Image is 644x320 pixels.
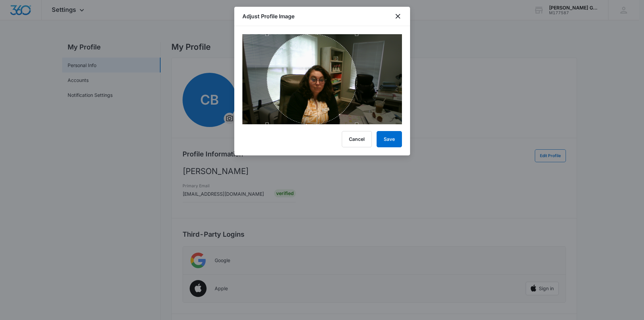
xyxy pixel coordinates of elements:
[242,12,294,20] h1: Adjust Profile Image
[267,34,357,124] div: Use the arrow keys to move the crop selection area
[342,131,372,147] button: Cancel
[377,131,402,147] button: Save
[242,34,402,124] img: Use the controls provided to crop this image
[394,12,402,20] button: close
